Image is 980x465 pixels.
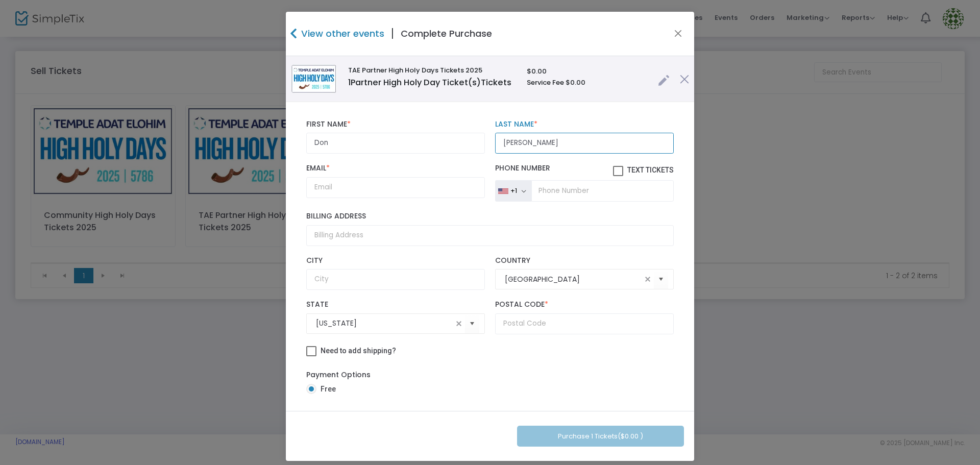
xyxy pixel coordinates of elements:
input: Select Country [505,274,642,285]
input: Email [306,177,485,198]
label: Billing Address [306,212,674,221]
button: Select [654,269,668,290]
button: Select [465,313,479,334]
input: Postal Code [495,313,674,334]
input: Phone Number [531,180,674,202]
img: cross.png [680,75,689,84]
input: City [306,269,485,290]
label: City [306,256,485,265]
button: +1 [495,180,531,202]
label: Payment Options [306,370,371,380]
h4: View other events [299,27,384,40]
span: clear [642,273,654,285]
input: First Name [306,133,485,154]
label: Postal Code [495,300,674,309]
span: Partner High Holy Day Ticket(s) [348,77,511,88]
span: Need to add shipping? [321,347,396,355]
input: Select State [316,318,453,329]
label: First Name [306,120,485,129]
span: Free [316,384,336,395]
h4: Complete Purchase [401,27,492,40]
span: clear [453,317,465,330]
span: 1 [348,77,351,88]
input: Billing Address [306,225,674,246]
label: Email [306,164,485,173]
span: Tickets [481,77,511,88]
label: Country [495,256,674,265]
span: Text Tickets [627,166,674,174]
img: 638875958442677682HHD2025SimpleTixConfrimationEmailLogo750x472px.jpg [291,64,337,93]
h6: Service Fee $0.00 [527,79,648,87]
label: State [306,300,485,309]
span: | [384,25,401,43]
h6: $0.00 [527,67,648,76]
label: Phone Number [495,164,674,176]
button: Close [672,27,685,40]
h6: TAE Partner High Holy Days Tickets 2025 [348,66,517,75]
input: Last Name [495,133,674,154]
label: Last Name [495,120,674,129]
div: +1 [510,187,517,195]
